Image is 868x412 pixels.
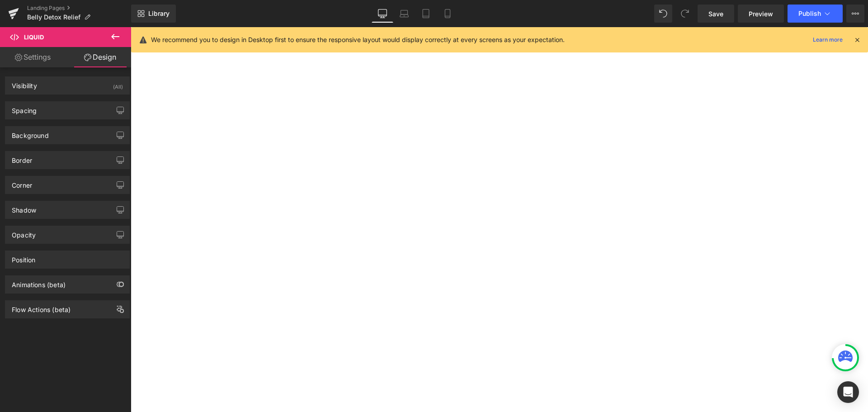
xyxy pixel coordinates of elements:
a: Landing Pages [27,5,131,12]
a: Desktop [372,5,393,23]
a: Laptop [393,5,415,23]
a: New Library [131,5,176,23]
span: Belly Detox Relief [27,14,80,21]
span: Library [148,9,170,18]
span: Preview [749,9,773,19]
div: Border [12,152,32,164]
div: (All) [113,77,123,92]
button: Publish [788,5,843,23]
div: Visibility [12,77,37,90]
span: Save [708,9,723,19]
span: Publish [798,10,821,17]
button: More [846,5,864,23]
button: Redo [676,5,694,23]
p: We recommend you to design in Desktop first to ensure the responsive layout would display correct... [151,35,565,45]
div: Shadow [12,201,36,214]
div: Open Intercom Messenger [837,381,859,403]
button: Undo [654,5,672,23]
div: Background [12,127,49,139]
div: Animations (beta) [12,276,66,289]
a: Tablet [415,5,437,23]
div: Position [12,251,35,264]
div: Flow Actions (beta) [12,301,71,313]
a: Learn more [809,34,846,45]
a: Mobile [437,5,458,23]
div: Opacity [12,226,36,239]
a: Design [67,47,133,67]
span: Liquid [24,33,44,41]
div: Corner [12,176,32,189]
a: Preview [738,5,784,23]
div: Spacing [12,102,37,114]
